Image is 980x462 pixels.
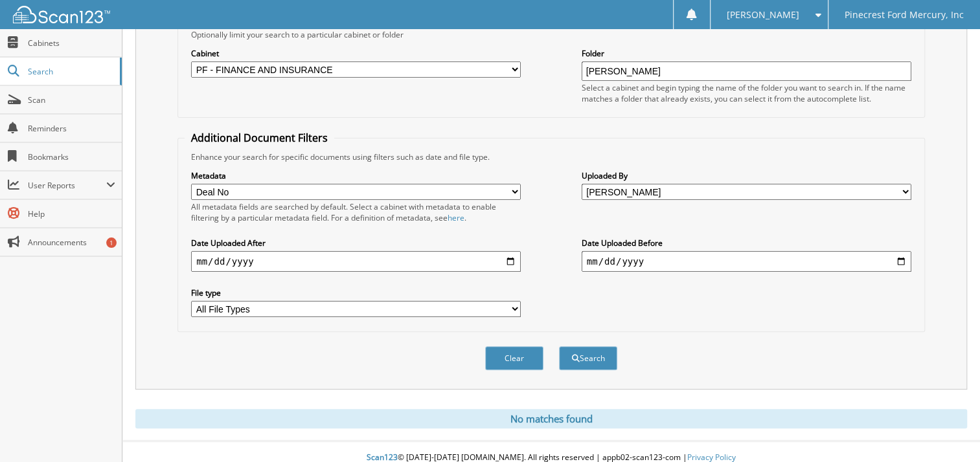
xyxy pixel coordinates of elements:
img: scan123-logo-white.svg [13,6,110,23]
div: Select a cabinet and begin typing the name of the folder you want to search in. If the name match... [582,82,911,104]
span: Search [28,66,113,77]
a: here [448,212,464,223]
label: Metadata [191,170,521,181]
label: Date Uploaded Before [582,237,911,248]
span: Reminders [28,123,115,134]
span: Help [28,208,115,219]
label: Date Uploaded After [191,237,521,248]
label: Uploaded By [582,170,911,181]
label: File type [191,287,521,298]
span: Announcements [28,237,115,248]
span: Pinecrest Ford Mercury, Inc [845,11,964,19]
div: Optionally limit your search to a particular cabinet or folder [185,29,918,40]
button: Clear [485,346,543,370]
input: end [582,251,911,272]
span: Scan [28,94,115,105]
span: User Reports [28,180,106,191]
span: Bookmarks [28,151,115,162]
div: 1 [106,237,117,248]
span: Cabinets [28,38,115,49]
label: Cabinet [191,48,521,59]
label: Folder [582,48,911,59]
div: All metadata fields are searched by default. Select a cabinet with metadata to enable filtering b... [191,201,521,223]
legend: Additional Document Filters [185,131,334,145]
button: Search [559,346,617,370]
input: start [191,251,521,272]
span: [PERSON_NAME] [727,11,799,19]
div: Enhance your search for specific documents using filters such as date and file type. [185,151,918,162]
div: No matches found [135,409,967,428]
